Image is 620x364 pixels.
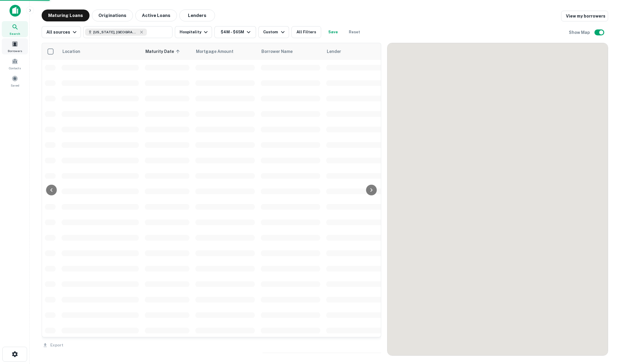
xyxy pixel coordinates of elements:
button: Originations [92,10,133,21]
h6: Show Map [569,29,591,36]
div: All sources [46,29,78,36]
span: Maturity Date [145,48,182,55]
span: Borrowers [8,48,22,53]
span: Search [10,31,20,36]
a: Search [2,21,28,37]
a: Contacts [2,56,28,72]
button: All sources [42,26,81,38]
th: Mortgage Amount [192,43,258,60]
button: Active Loans [135,10,177,21]
button: $4M - $65M [214,26,256,38]
span: Location [62,48,80,55]
th: Maturity Date [142,43,192,60]
button: Custom [258,26,289,38]
span: [US_STATE], [GEOGRAPHIC_DATA] [93,29,138,35]
img: capitalize-icon.png [10,5,21,17]
span: Mortgage Amount [196,48,241,55]
div: Custom [263,29,286,36]
button: Save your search to get updates of matches that match your search criteria. [324,26,343,38]
button: All Filters [291,26,321,38]
button: Reset [345,26,364,38]
a: Borrowers [2,38,28,54]
th: Borrower Name [258,43,323,60]
button: Maturing Loans [42,10,90,21]
a: View my borrowers [561,11,608,21]
button: Lenders [179,10,215,21]
span: Borrower Name [261,48,293,55]
span: Saved [11,83,19,88]
iframe: Chat Widget [590,316,620,345]
th: Location [59,43,142,60]
button: Hospitality [175,26,212,38]
a: Saved [2,73,28,89]
th: Lender [323,43,418,60]
span: Lender [327,48,341,55]
span: Contacts [9,66,21,70]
